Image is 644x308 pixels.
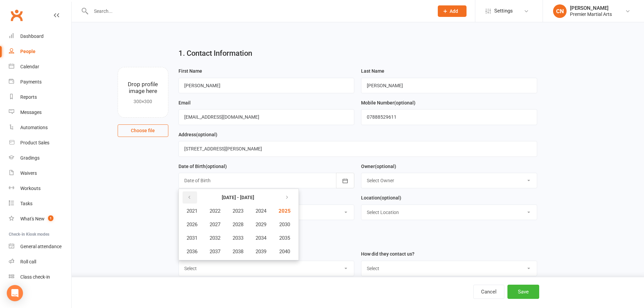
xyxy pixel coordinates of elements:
[256,221,266,228] span: 2029
[20,216,45,221] div: What's New
[181,218,203,231] button: 2026
[20,49,35,54] div: People
[9,135,71,150] a: Product Sales
[361,78,537,93] input: Last Name
[178,78,355,93] input: First Name
[204,232,226,244] button: 2032
[273,232,296,244] button: 2035
[380,195,401,200] spang: (optional)
[375,164,396,169] spang: (optional)
[9,120,71,135] a: Automations
[20,140,49,145] div: Product Sales
[9,166,71,181] a: Waivers
[570,5,612,11] div: [PERSON_NAME]
[361,163,396,170] label: Owner
[9,211,71,227] a: What's New1
[187,221,197,228] span: 2026
[20,64,39,69] div: Calendar
[256,248,266,255] span: 2039
[48,215,53,221] span: 1
[273,205,296,217] button: 2025
[361,194,401,202] label: Location
[9,90,71,105] a: Reports
[473,285,504,299] button: Cancel
[227,232,249,244] button: 2033
[20,79,42,85] div: Payments
[9,44,71,59] a: People
[233,235,243,241] span: 2033
[273,245,296,258] button: 2040
[187,248,197,255] span: 2036
[210,208,220,214] span: 2022
[9,181,71,196] a: Workouts
[181,205,203,217] button: 2021
[178,67,202,75] label: First Name
[178,49,537,57] h2: 1. Contact Information
[9,59,71,74] a: Calendar
[9,269,71,285] a: Class kiosk mode
[256,235,266,241] span: 2034
[9,196,71,211] a: Tasks
[250,245,272,258] button: 2039
[570,11,612,17] div: Premier Martial Arts
[273,218,296,231] button: 2030
[9,29,71,44] a: Dashboard
[178,141,537,157] input: Address
[178,131,217,138] label: Address
[178,232,537,240] h2: 2. Marketing Information
[361,99,415,106] label: Mobile Number
[204,205,226,217] button: 2022
[233,248,243,255] span: 2038
[89,6,429,16] input: Search...
[204,245,226,258] button: 2037
[20,201,32,206] div: Tasks
[233,208,243,214] span: 2023
[20,186,41,191] div: Workouts
[361,250,414,258] label: How did they contact us?
[210,248,220,255] span: 2037
[20,170,37,176] div: Waivers
[361,109,537,125] input: Mobile Number
[361,67,384,75] label: Last Name
[438,5,467,17] button: Add
[553,4,567,18] div: CN
[279,248,290,255] span: 2040
[204,218,226,231] button: 2027
[227,205,249,217] button: 2023
[20,94,37,100] div: Reports
[118,124,168,137] button: Choose file
[250,205,272,217] button: 2024
[227,245,249,258] button: 2038
[279,235,290,241] span: 2035
[222,195,254,200] strong: [DATE] - [DATE]
[394,100,415,105] spang: (optional)
[178,163,227,170] label: Date of Birth
[450,8,458,14] span: Add
[250,232,272,244] button: 2034
[206,164,227,169] spang: (optional)
[20,33,44,39] div: Dashboard
[9,239,71,254] a: General attendance kiosk mode
[178,109,355,125] input: Email
[20,244,62,249] div: General attendance
[187,208,197,214] span: 2021
[7,285,23,301] div: Open Intercom Messenger
[196,132,217,137] spang: (optional)
[250,218,272,231] button: 2029
[210,221,220,228] span: 2027
[494,3,513,19] span: Settings
[279,221,290,228] span: 2030
[9,150,71,166] a: Gradings
[20,110,42,115] div: Messages
[210,235,220,241] span: 2032
[9,105,71,120] a: Messages
[20,259,36,264] div: Roll call
[181,232,203,244] button: 2031
[227,218,249,231] button: 2028
[256,208,266,214] span: 2024
[9,254,71,269] a: Roll call
[187,235,197,241] span: 2031
[20,274,50,280] div: Class check-in
[181,245,203,258] button: 2036
[279,208,291,214] span: 2025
